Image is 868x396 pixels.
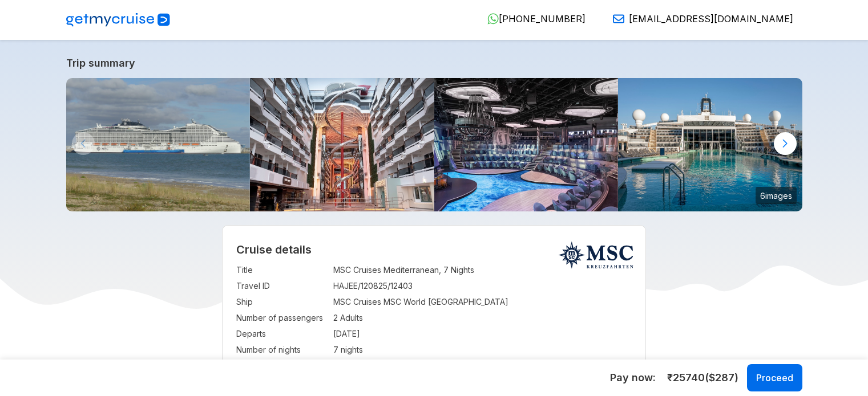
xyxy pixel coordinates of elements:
[328,342,333,358] td: :
[328,262,333,278] td: :
[236,243,632,256] h2: Cruise details
[236,358,328,374] td: Departure Port
[667,370,738,385] span: ₹ 25740 ($ 287 )
[66,78,251,211] img: MSC_World_Europa_La_Rochelle.jpg
[610,371,656,385] h5: Pay now:
[236,294,328,310] td: Ship
[333,342,632,358] td: 7 nights
[250,78,434,211] img: eu_ground-breaking-design.jpg
[236,342,328,358] td: Number of nights
[236,326,328,342] td: Departs
[333,262,632,278] td: MSC Cruises Mediterranean, 7 Nights
[333,278,632,294] td: HAJEE/120825/12403
[618,78,802,211] img: msc-world-america-la-plage-pool.jpg
[499,13,586,25] span: [PHONE_NUMBER]
[478,13,586,25] a: [PHONE_NUMBER]
[236,262,328,278] td: Title
[328,310,333,326] td: :
[487,13,499,25] img: WhatsApp
[434,78,619,211] img: msc-world-europa-panorama-lounge.jpg
[333,358,632,374] td: BCN
[236,278,328,294] td: Travel ID
[756,187,797,204] small: 6 images
[629,13,793,25] span: [EMAIL_ADDRESS][DOMAIN_NAME]
[66,57,802,69] a: Trip summary
[328,358,333,374] td: :
[613,13,624,25] img: Email
[236,310,328,326] td: Number of passengers
[328,326,333,342] td: :
[604,13,793,25] a: [EMAIL_ADDRESS][DOMAIN_NAME]
[328,294,333,310] td: :
[747,364,802,391] button: Proceed
[333,294,632,310] td: MSC Cruises MSC World [GEOGRAPHIC_DATA]
[333,310,632,326] td: 2 Adults
[333,326,632,342] td: [DATE]
[328,278,333,294] td: :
